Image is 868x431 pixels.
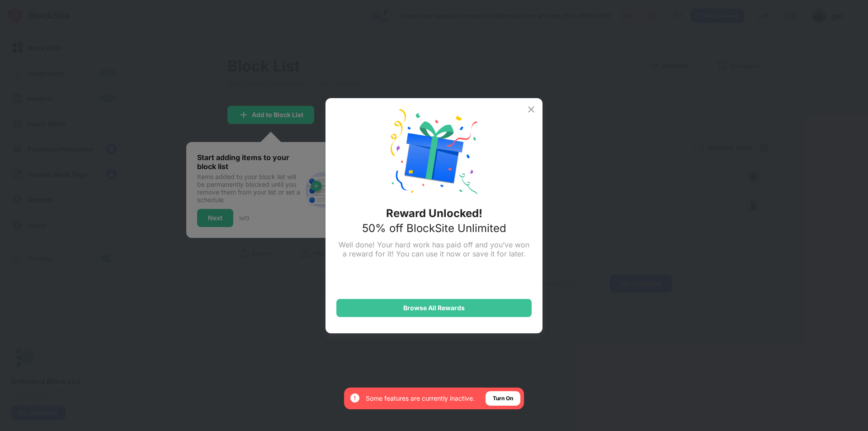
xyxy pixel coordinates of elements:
div: Some features are currently inactive. [366,394,475,403]
div: Browse All Rewards [403,304,465,312]
div: Well done! Your hard work has paid off and you’ve won a reward for it! You can use it now or save... [336,240,532,258]
div: Turn On [493,394,513,403]
img: reward-unlock.svg [391,109,477,196]
img: x-button.svg [526,104,537,115]
img: error-circle-white.svg [349,393,360,403]
div: Reward Unlocked! [386,207,482,220]
div: 50% off BlockSite Unlimited [362,222,506,235]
